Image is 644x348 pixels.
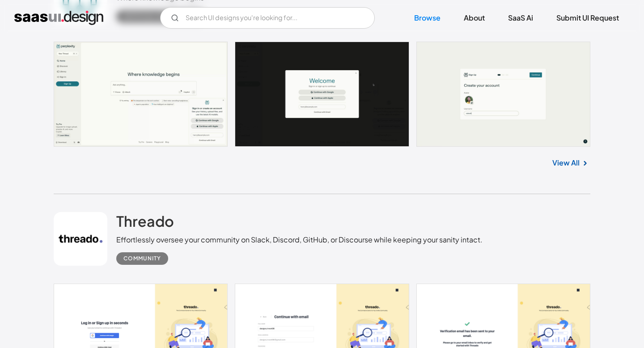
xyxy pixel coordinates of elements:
a: home [14,11,103,25]
div: Community [123,253,161,264]
a: Browse [403,8,451,28]
a: Submit UI Request [546,8,630,28]
div: Effortlessly oversee your community on Slack, Discord, GitHub, or Discourse while keeping your sa... [116,234,483,245]
a: View All [552,157,580,168]
input: Search UI designs you're looking for... [160,7,375,29]
a: Threado [116,212,174,234]
form: Email Form [160,7,375,29]
h2: Threado [116,212,174,230]
a: SaaS Ai [497,8,544,28]
a: About [453,8,496,28]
